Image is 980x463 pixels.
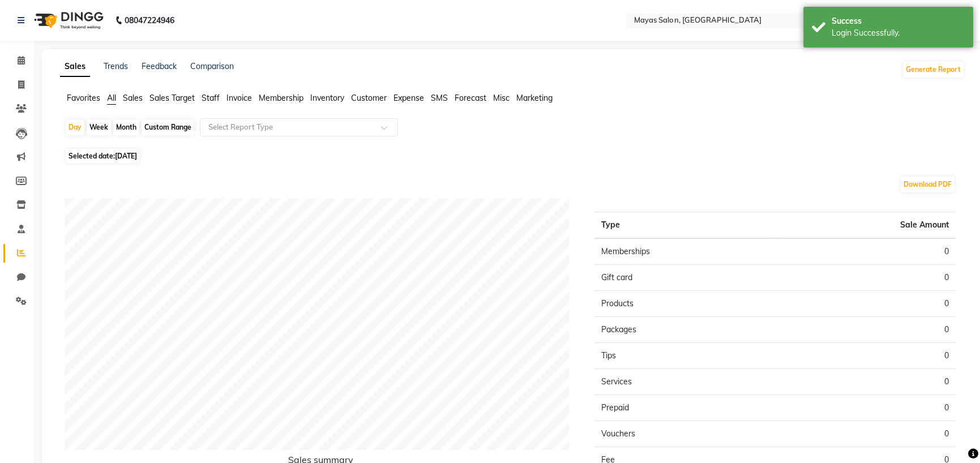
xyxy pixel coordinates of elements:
[310,93,344,103] span: Inventory
[901,177,955,192] button: Download PDF
[594,369,775,395] td: Services
[594,343,775,369] td: Tips
[594,395,775,421] td: Prepaid
[67,93,100,103] span: Favorites
[832,27,965,39] div: Login Successfully.
[142,61,177,71] a: Feedback
[113,119,139,135] div: Month
[66,149,140,163] span: Selected date:
[775,369,956,395] td: 0
[775,238,956,265] td: 0
[594,212,775,239] th: Type
[149,93,195,103] span: Sales Target
[107,93,116,103] span: All
[594,317,775,343] td: Packages
[594,421,775,447] td: Vouchers
[125,5,174,36] b: 08047224946
[259,93,303,103] span: Membership
[393,93,424,103] span: Expense
[775,265,956,291] td: 0
[516,93,553,103] span: Marketing
[775,421,956,447] td: 0
[775,317,956,343] td: 0
[903,62,964,78] button: Generate Report
[115,152,137,160] span: [DATE]
[832,15,965,27] div: Success
[190,61,234,71] a: Comparison
[60,57,90,77] a: Sales
[455,93,486,103] span: Forecast
[493,93,510,103] span: Misc
[29,5,106,36] img: logo
[775,212,956,239] th: Sale Amount
[202,93,220,103] span: Staff
[66,119,84,135] div: Day
[594,265,775,291] td: Gift card
[351,93,387,103] span: Customer
[87,119,111,135] div: Week
[104,61,128,71] a: Trends
[775,395,956,421] td: 0
[226,93,252,103] span: Invoice
[123,93,143,103] span: Sales
[431,93,448,103] span: SMS
[142,119,194,135] div: Custom Range
[775,343,956,369] td: 0
[594,238,775,265] td: Memberships
[594,291,775,317] td: Products
[775,291,956,317] td: 0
